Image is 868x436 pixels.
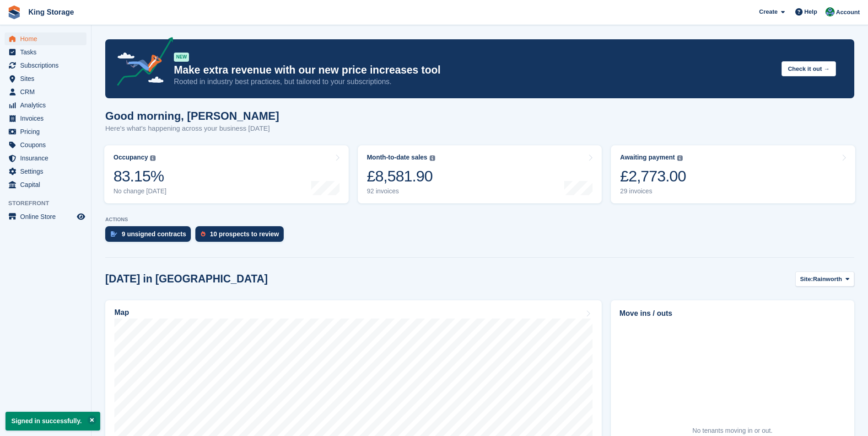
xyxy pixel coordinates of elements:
[5,32,86,45] a: menu
[677,155,683,161] img: icon-info-grey-7440780725fd019a000dd9b08b2336e03edf1995a4989e88bcd33f0948082b44.svg
[174,53,189,62] div: NEW
[5,46,86,58] a: menu
[20,99,75,112] span: Analytics
[5,99,86,112] a: menu
[113,187,167,195] div: No change [DATE]
[105,273,268,285] h2: [DATE] in [GEOGRAPHIC_DATA]
[20,72,75,85] span: Sites
[113,154,148,161] div: Occupancy
[5,412,100,431] p: Signed in successfully.
[20,125,75,138] span: Pricing
[20,32,75,45] span: Home
[111,231,117,237] img: contract_signature_icon-13c848040528278c33f63329250d36e43548de30e8caae1d1a13099fd9432cc5.svg
[20,59,75,72] span: Subscriptions
[759,7,777,16] span: Create
[7,5,21,19] img: stora-icon-8386f47178a22dfd0bd8f6a31ec36ba5ce8667c1dd55bd0f319d3a0aa187defe.svg
[20,165,75,178] span: Settings
[367,167,435,186] div: £8,581.90
[5,152,86,165] a: menu
[20,138,75,151] span: Coupons
[105,110,279,122] h1: Good morning, [PERSON_NAME]
[611,145,855,203] a: Awaiting payment £2,773.00 29 invoices
[825,7,835,16] img: John King
[620,167,686,186] div: £2,773.00
[195,226,288,246] a: 10 prospects to review
[20,178,75,191] span: Capital
[174,64,774,77] p: Make extra revenue with our new price increases tool
[113,167,167,186] div: 83.15%
[620,154,675,161] div: Awaiting payment
[813,275,842,284] span: Rainworth
[367,154,427,161] div: Month-to-date sales
[358,145,602,203] a: Month-to-date sales £8,581.90 92 invoices
[174,77,774,87] p: Rooted in industry best practices, but tailored to your subscriptions.
[25,5,78,20] a: King Storage
[122,230,186,238] div: 9 unsigned contracts
[114,308,129,317] h2: Map
[210,230,279,238] div: 10 prospects to review
[75,211,86,222] a: Preview store
[20,85,75,98] span: CRM
[105,226,195,246] a: 9 unsigned contracts
[782,61,836,76] button: Check it out →
[620,187,686,195] div: 29 invoices
[20,46,75,58] span: Tasks
[8,199,91,208] span: Storefront
[20,210,75,223] span: Online Store
[692,426,772,436] div: No tenants moving in or out.
[5,125,86,138] a: menu
[367,187,435,195] div: 92 invoices
[5,112,86,125] a: menu
[5,72,86,85] a: menu
[105,217,854,223] p: ACTIONS
[201,231,205,237] img: prospect-51fa495bee0391a8d652442698ab0144808aea92771e9ea1ae160a38d050c398.svg
[620,308,846,319] h2: Move ins / outs
[105,123,279,134] p: Here's what's happening across your business [DATE]
[5,165,86,178] a: menu
[20,152,75,165] span: Insurance
[5,138,86,151] a: menu
[20,112,75,125] span: Invoices
[5,85,86,98] a: menu
[150,155,156,161] img: icon-info-grey-7440780725fd019a000dd9b08b2336e03edf1995a4989e88bcd33f0948082b44.svg
[800,275,813,284] span: Site:
[5,210,86,223] a: menu
[104,145,349,203] a: Occupancy 83.15% No change [DATE]
[5,178,86,191] a: menu
[804,7,817,16] span: Help
[430,155,435,161] img: icon-info-grey-7440780725fd019a000dd9b08b2336e03edf1995a4989e88bcd33f0948082b44.svg
[795,271,854,287] button: Site: Rainworth
[109,37,173,89] img: price-adjustments-announcement-icon-8257ccfd72463d97f412b2fc003d46551f7dbcb40ab6d574587a9cd5c0d94...
[836,8,860,17] span: Account
[5,59,86,72] a: menu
